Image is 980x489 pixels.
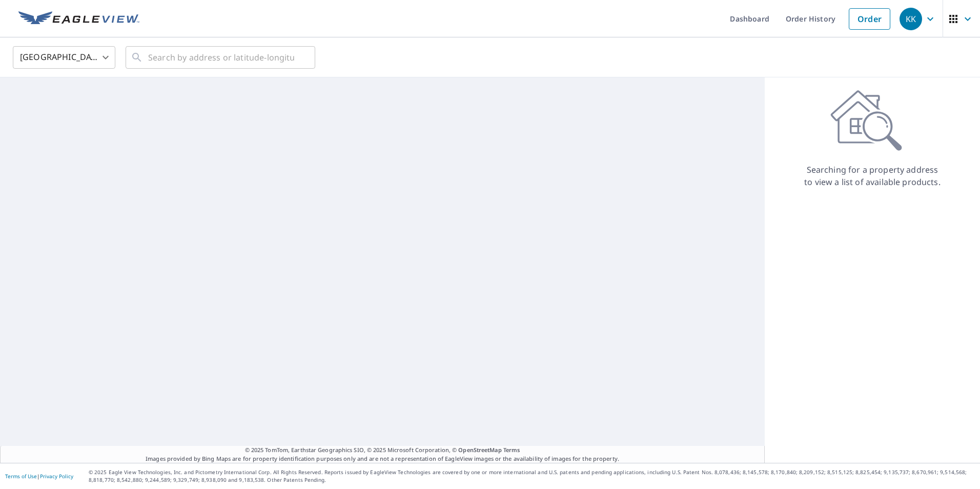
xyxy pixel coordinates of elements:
p: © 2025 Eagle View Technologies, Inc. and Pictometry International Corp. All Rights Reserved. Repo... [89,468,975,484]
p: Searching for a property address to view a list of available products. [804,164,941,188]
a: Terms of Use [5,473,37,480]
div: KK [900,8,922,30]
img: EV Logo [18,11,139,27]
a: Terms [503,446,520,454]
a: Order [849,8,890,30]
p: | [5,473,73,479]
a: OpenStreetMap [458,446,501,454]
input: Search by address or latitude-longitude [148,43,294,72]
a: Privacy Policy [40,473,73,480]
span: © 2025 TomTom, Earthstar Geographics SIO, © 2025 Microsoft Corporation, © [245,446,520,455]
div: [GEOGRAPHIC_DATA] [13,43,115,72]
